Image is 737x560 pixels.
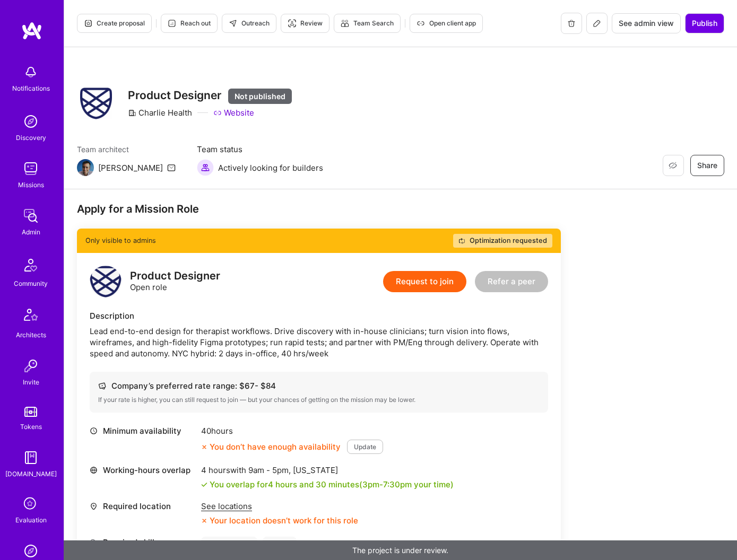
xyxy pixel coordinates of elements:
i: icon Proposal [84,19,92,28]
div: Discovery [16,132,46,143]
i: icon Refresh [458,238,465,244]
div: Architects [16,329,46,340]
button: Optimization requested [453,234,552,248]
div: Required skills [90,537,196,548]
h3: Product Designer [128,89,292,103]
div: Community [14,278,48,289]
button: Request to join [383,271,466,292]
button: Review [281,14,330,33]
img: logo [90,266,122,297]
button: Update [347,440,383,454]
i: icon CloseOrange [201,518,207,524]
button: Outreach [222,14,276,33]
div: Product Designer [130,270,220,282]
span: Publish [692,18,717,29]
div: Prototyping [201,537,257,552]
img: Architects [18,304,44,329]
span: Actively looking for builders [218,162,323,173]
i: icon SelectionTeam [21,494,41,514]
img: Community [18,252,44,278]
i: icon World [90,466,98,474]
i: icon Cash [98,382,106,390]
div: Charlie Health [128,107,192,118]
i: icon CloseOrange [201,444,207,450]
div: Notifications [12,83,50,94]
i: icon CompanyGray [128,109,136,117]
button: Team Search [334,14,401,33]
span: Create proposal [84,19,145,28]
button: Create proposal [77,14,152,33]
i: icon Mail [167,163,176,172]
i: icon Check [201,482,207,488]
div: Lead end-to-end design for therapist workflows. Drive discovery with in-house clinicians; turn vi... [90,326,548,359]
i: icon Tag [90,538,98,546]
span: 3pm - 7:30pm [362,479,412,489]
div: Your location doesn’t work for this role [201,515,358,526]
div: You overlap for 4 hours and 30 minutes ( your time) [210,479,454,490]
div: The project is under review. [64,540,737,560]
img: logo [21,21,42,40]
div: Invite [23,377,39,388]
img: teamwork [20,158,41,179]
i: icon Location [90,502,98,510]
div: 4 hours with [US_STATE] [201,465,454,476]
div: Not published [228,89,292,104]
button: Publish [685,13,724,33]
img: guide book [20,447,41,468]
div: Tokens [20,421,42,432]
span: Team Search [341,19,394,28]
span: See admin view [619,18,674,29]
div: Only visible to admins [77,229,561,253]
div: Company’s preferred rate range: $ 67 - $ 84 [98,380,540,391]
a: Website [213,107,254,118]
i: icon Targeter [288,19,296,28]
img: tokens [24,407,37,417]
button: Refer a peer [475,271,548,292]
span: Team status [197,144,323,155]
img: Company Logo [80,87,112,119]
button: Share [690,155,724,176]
i: icon EyeClosed [669,161,677,170]
div: Working-hours overlap [90,465,196,476]
button: Reach out [161,14,218,33]
img: admin teamwork [20,205,41,226]
span: Review [288,19,323,28]
img: Actively looking for builders [197,159,214,176]
div: Missions [18,179,44,190]
div: Figma [263,537,297,552]
div: See locations [201,501,358,512]
div: Apply for a Mission Role [77,202,561,216]
div: Evaluation [15,514,47,526]
span: Reach out [168,19,211,28]
div: Open role [130,270,220,293]
button: Open client app [410,14,483,33]
div: Description [90,310,548,321]
span: 9am - 5pm , [246,465,293,475]
div: Minimum availability [90,425,196,436]
img: discovery [20,111,41,132]
span: Outreach [229,19,270,28]
span: Team architect [77,144,176,155]
div: You don’t have enough availability [201,441,341,452]
div: 40 hours [201,425,383,436]
button: See admin view [612,13,681,33]
div: Required location [90,501,196,512]
div: Admin [22,226,40,238]
div: [PERSON_NAME] [98,162,163,173]
img: bell [20,62,41,83]
div: If your rate is higher, you can still request to join — but your chances of getting on the missio... [98,396,540,404]
img: Team Architect [77,159,94,176]
i: icon Clock [90,427,98,435]
span: Open client app [417,19,476,28]
span: Share [697,160,717,171]
img: Invite [20,355,41,377]
div: [DOMAIN_NAME] [5,468,57,479]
